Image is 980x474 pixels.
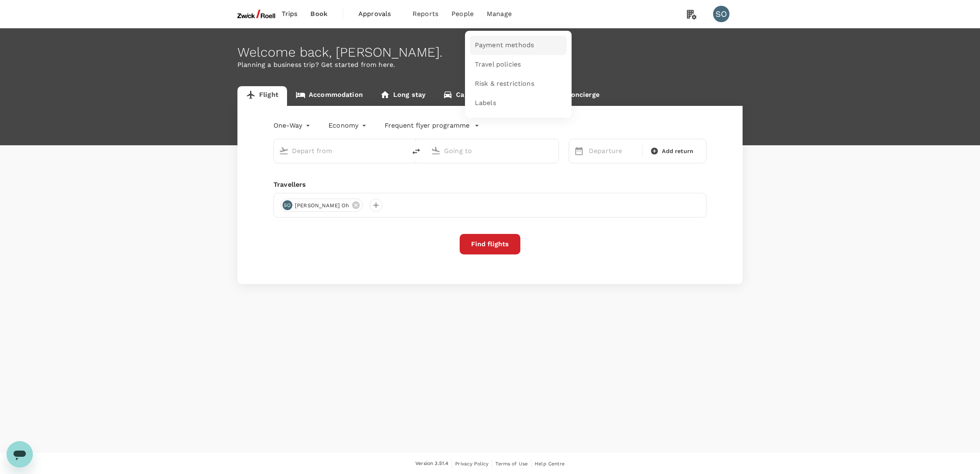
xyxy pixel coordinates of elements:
span: [PERSON_NAME] Oh [290,202,354,210]
a: Accommodation [287,86,371,106]
p: Frequent flyer programme [385,121,469,131]
img: ZwickRoell Pte. Ltd. [237,5,275,23]
a: Terms of Use [495,459,528,468]
button: Open [401,150,402,151]
div: Welcome back , [PERSON_NAME] . [237,45,743,60]
p: Departure [589,146,637,156]
div: SO [283,200,292,210]
input: Going to [444,144,541,157]
span: Reports [413,9,438,19]
div: One-Way [273,119,312,132]
span: Help Centre [535,461,565,467]
a: Payment methods [470,36,567,55]
a: Help Centre [535,459,565,468]
span: Risk & restrictions [475,79,534,89]
span: Privacy Policy [455,461,488,467]
a: Concierge [545,86,608,106]
iframe: Button to launch messaging window [7,441,33,467]
span: Book [310,9,328,19]
div: Economy [328,119,368,132]
span: Trips [282,9,298,19]
a: Travel policies [470,55,567,74]
a: Car rental [434,86,498,106]
span: People [451,9,474,19]
span: Version 3.51.4 [415,460,448,468]
div: Travellers [273,180,707,190]
span: Manage [487,9,512,19]
button: Find flights [460,234,520,254]
span: Payment methods [475,41,534,50]
a: Flight [237,86,287,106]
button: delete [406,142,426,161]
input: Depart from [292,144,389,157]
div: SO [713,6,729,22]
button: Frequent flyer programme [385,121,479,131]
div: SO[PERSON_NAME] Oh [280,199,363,212]
button: Open [553,150,554,151]
a: Long stay [371,86,434,106]
span: Approvals [358,9,399,19]
span: Labels [475,98,496,108]
a: Risk & restrictions [470,74,567,94]
p: Planning a business trip? Get started from here. [237,60,743,70]
a: Privacy Policy [455,459,488,468]
span: Travel policies [475,60,521,69]
span: Add return [662,147,693,156]
a: Labels [470,94,567,113]
span: Terms of Use [495,461,528,467]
